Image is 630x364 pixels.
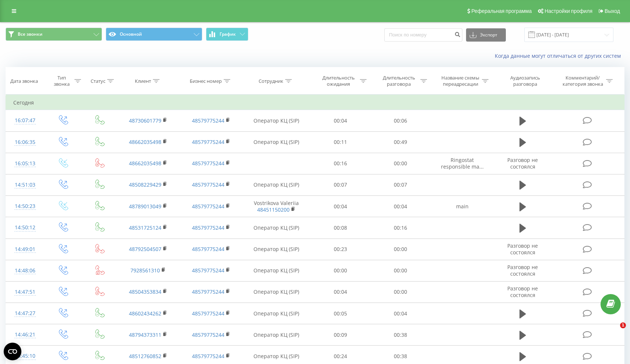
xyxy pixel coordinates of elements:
[192,310,224,317] a: 48579775244
[605,322,623,340] iframe: Intercom live chat
[257,206,290,213] a: 48451150200
[4,343,21,360] button: Open CMP widget
[13,264,37,278] div: 14:48:06
[371,324,431,346] td: 00:38
[13,285,37,299] div: 14:47:51
[192,203,224,210] a: 48579775244
[310,238,371,260] td: 00:23
[605,8,620,14] span: Выход
[371,153,431,174] td: 00:00
[242,131,310,153] td: Оператор КЦ (SIP)
[507,285,538,298] span: Разговор не состоялся
[130,267,160,274] a: 7928561310
[129,181,161,188] a: 48508229429
[310,131,371,153] td: 00:11
[192,267,224,274] a: 48579775244
[129,117,161,124] a: 48730601779
[51,75,73,87] div: Тип звонка
[384,28,462,42] input: Поиск по номеру
[242,324,310,346] td: Оператор КЦ (SIP)
[192,288,224,295] a: 48579775244
[192,353,224,360] a: 48579775244
[129,331,161,338] a: 48794373311
[192,138,224,145] a: 48579775244
[371,196,431,217] td: 00:04
[129,245,161,252] a: 48792504507
[13,220,37,235] div: 14:50:12
[13,199,37,213] div: 14:50:23
[466,28,506,42] button: Экспорт
[371,260,431,281] td: 00:00
[220,32,236,37] span: График
[371,303,431,324] td: 00:04
[441,75,480,87] div: Название схемы переадресации
[259,78,283,84] div: Сотрудник
[13,113,37,128] div: 16:07:47
[190,78,222,84] div: Бизнес номер
[13,306,37,321] div: 14:47:27
[192,181,224,188] a: 48579775244
[310,110,371,131] td: 00:04
[371,281,431,303] td: 00:00
[507,156,538,170] span: Разговор не состоялся
[495,52,624,59] a: Когда данные могут отличаться от других систем
[242,174,310,195] td: Оператор КЦ (SIP)
[371,174,431,195] td: 00:07
[206,28,248,41] button: График
[192,160,224,167] a: 48579775244
[620,322,626,328] span: 1
[242,260,310,281] td: Оператор КЦ (SIP)
[91,78,105,84] div: Статус
[192,331,224,338] a: 48579775244
[242,281,310,303] td: Оператор КЦ (SIP)
[106,28,202,41] button: Основной
[242,110,310,131] td: Оператор КЦ (SIP)
[6,95,624,110] td: Сегодня
[192,117,224,124] a: 48579775244
[13,349,37,363] div: 14:45:10
[319,75,358,87] div: Длительность ожидания
[431,196,493,217] td: main
[371,110,431,131] td: 00:06
[441,156,484,170] span: Ringostat responsible ma...
[310,174,371,195] td: 00:07
[192,224,224,231] a: 48579775244
[561,75,604,87] div: Комментарий/категория звонка
[13,156,37,171] div: 16:05:13
[371,238,431,260] td: 00:00
[545,8,592,14] span: Настройки профиля
[242,196,310,217] td: Vostrikova Valeriia
[310,324,371,346] td: 00:09
[13,242,37,257] div: 14:49:01
[501,75,549,87] div: Аудиозапись разговора
[242,238,310,260] td: Оператор КЦ (SIP)
[310,303,371,324] td: 00:05
[13,178,37,192] div: 14:51:03
[310,153,371,174] td: 00:16
[129,203,161,210] a: 48789013049
[471,8,532,14] span: Реферальная программа
[192,245,224,252] a: 48579775244
[129,353,161,360] a: 48512760852
[507,264,538,277] span: Разговор не состоялся
[129,224,161,231] a: 48531725124
[379,75,419,87] div: Длительность разговора
[129,310,161,317] a: 48602434262
[13,135,37,149] div: 16:06:35
[242,303,310,324] td: Оператор КЦ (SIP)
[310,281,371,303] td: 00:04
[242,217,310,238] td: Оператор КЦ (SIP)
[129,160,161,167] a: 48662035498
[6,28,102,41] button: Все звонки
[371,131,431,153] td: 00:49
[129,288,161,295] a: 48504353834
[10,78,38,84] div: Дата звонка
[135,78,151,84] div: Клиент
[18,31,42,37] span: Все звонки
[310,196,371,217] td: 00:04
[310,260,371,281] td: 00:00
[507,242,538,256] span: Разговор не состоялся
[129,138,161,145] a: 48662035498
[310,217,371,238] td: 00:08
[13,328,37,342] div: 14:46:21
